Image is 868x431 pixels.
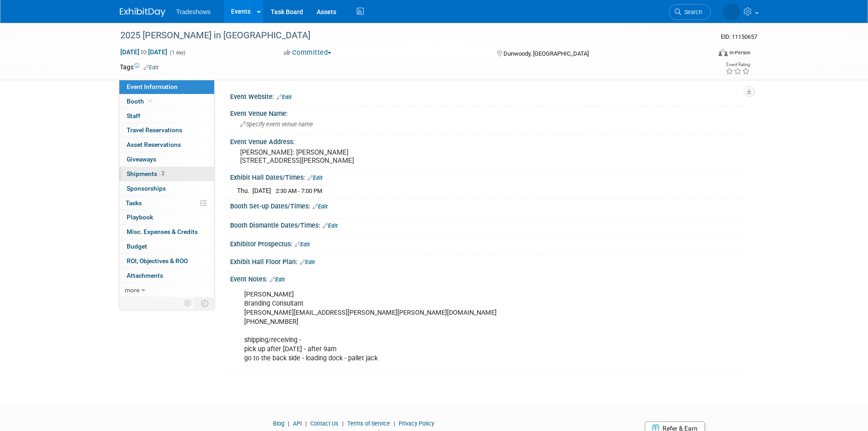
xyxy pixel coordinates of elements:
div: 2025 [PERSON_NAME] in [GEOGRAPHIC_DATA] [117,27,697,44]
span: Booth [127,98,154,105]
a: Edit [295,241,310,248]
span: Event ID: 11150657 [721,33,757,40]
span: Dunwoody, [GEOGRAPHIC_DATA] [503,50,589,57]
a: Playbook [119,210,214,224]
span: | [391,420,397,427]
span: Event Information [127,83,178,90]
a: Tasks [119,196,214,210]
span: Travel Reservations [127,126,182,134]
div: Booth Dismantle Dates/Times: [230,218,749,230]
img: Janet Wong [723,3,740,21]
span: Sponsorships [127,185,166,192]
a: Terms of Service [347,420,390,427]
img: ExhibitDay [120,8,165,17]
span: Asset Reservations [127,141,181,148]
td: [DATE] [252,186,271,196]
td: Personalize Event Tab Strip [180,297,196,309]
a: Travel Reservations [119,123,214,137]
i: Booth reservation complete [148,99,153,104]
a: Booth [119,94,214,109]
span: to [139,48,148,56]
div: Booth Set-up Dates/Times: [230,199,749,211]
span: | [303,420,309,427]
span: [DATE] [DATE] [120,48,168,56]
span: more [125,286,139,294]
a: ROI, Objectives & ROO [119,254,214,268]
a: Staff [119,109,214,123]
span: Playbook [127,213,153,221]
span: Staff [127,112,140,119]
a: Event Information [119,80,214,94]
td: Tags [120,62,159,72]
span: Tradeshows [176,8,211,16]
div: Event Website: [230,90,749,102]
a: Contact Us [310,420,339,427]
a: Giveaways [119,152,214,166]
a: Edit [300,259,315,265]
td: Thu. [237,186,252,196]
td: Toggle Event Tabs [195,297,214,309]
a: Edit [144,64,159,71]
a: Edit [277,94,292,100]
div: Event Venue Name: [230,107,749,118]
a: API [293,420,302,427]
span: ROI, Objectives & ROO [127,257,188,265]
div: Event Format [657,47,751,61]
a: Search [669,4,711,20]
button: Committed [281,48,335,57]
span: (1 day) [169,50,185,56]
div: [PERSON_NAME] Branding Consultant [PERSON_NAME][EMAIL_ADDRESS][PERSON_NAME][PERSON_NAME][DOMAIN_N... [238,286,648,368]
a: Asset Reservations [119,138,214,152]
span: 2:30 AM - 7:00 PM [276,187,322,194]
span: Attachments [127,272,163,279]
a: Edit [313,203,328,210]
div: Event Notes: [230,272,749,284]
div: Exhibit Hall Floor Plan: [230,255,749,267]
a: Sponsorships [119,182,214,196]
span: Giveaways [127,156,156,163]
pre: [PERSON_NAME]: [PERSON_NAME] [STREET_ADDRESS][PERSON_NAME] [240,148,436,165]
span: | [340,420,346,427]
span: Shipments [127,170,166,177]
div: Event Venue Address: [230,135,749,146]
a: Shipments2 [119,167,214,181]
span: 2 [159,170,166,177]
a: Budget [119,239,214,254]
a: Attachments [119,269,214,283]
a: Misc. Expenses & Credits [119,225,214,239]
a: Privacy Policy [399,420,434,427]
img: Format-Inperson.png [719,49,728,56]
span: Specify event venue name [240,121,313,128]
div: Exhibit Hall Dates/Times: [230,171,749,182]
span: Tasks [126,199,142,207]
span: Misc. Expenses & Credits [127,228,198,235]
a: Blog [273,420,284,427]
div: In-Person [729,49,750,56]
a: Edit [308,175,323,181]
a: Edit [323,223,338,229]
a: Edit [270,276,285,283]
div: Event Rating [725,62,750,67]
div: Exhibitor Prospectus: [230,237,749,249]
span: Budget [127,243,147,250]
a: more [119,283,214,297]
span: Search [681,9,702,16]
span: | [286,420,292,427]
